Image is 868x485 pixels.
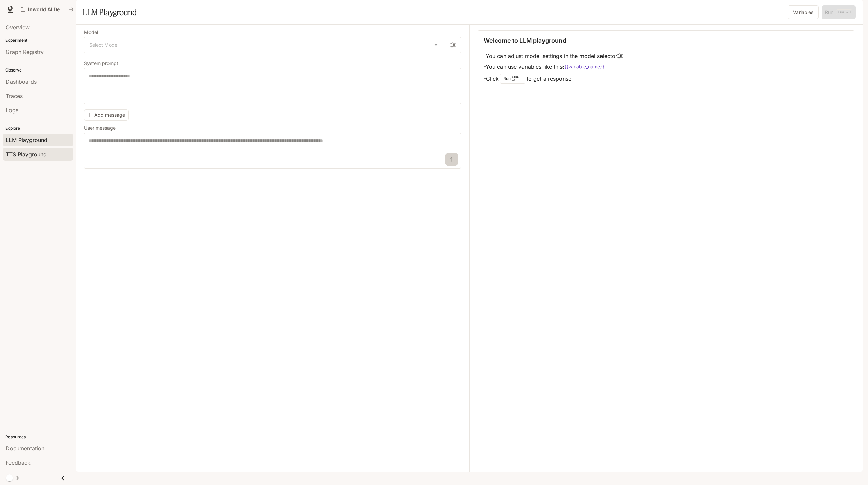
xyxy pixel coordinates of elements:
li: - Click to get a response [484,72,623,85]
code: {{variable_name}} [564,63,604,70]
p: Welcome to LLM playground [484,36,566,45]
button: Add message [84,109,129,121]
span: Select Model [89,42,118,48]
p: CTRL + [512,75,522,79]
button: Variables [788,5,819,19]
div: Run [500,74,525,84]
p: Inworld AI Demos [28,7,66,13]
li: - You can adjust model settings in the model selector [484,50,623,61]
p: ⏎ [512,75,522,83]
p: User message [84,126,116,130]
div: Select Model [84,37,445,53]
p: System prompt [84,61,118,66]
li: - You can use variables like this: [484,61,623,72]
h1: LLM Playground [83,5,137,19]
button: All workspaces [18,3,77,16]
p: Model [84,30,98,35]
